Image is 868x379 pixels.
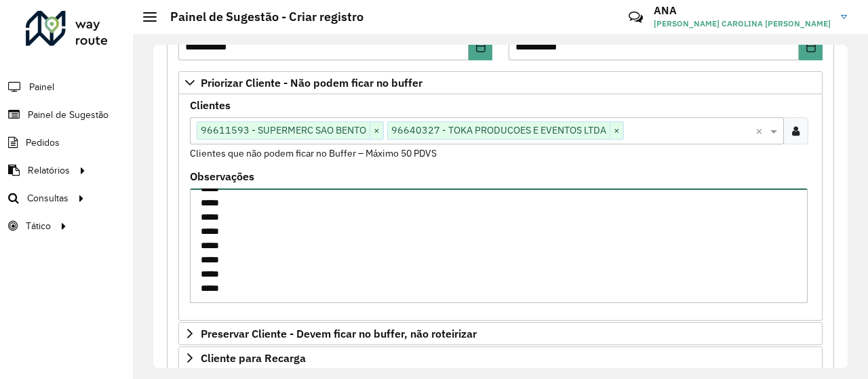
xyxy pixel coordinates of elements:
span: Priorizar Cliente - Não podem ficar no buffer [201,77,422,88]
span: Clear all [755,123,767,139]
span: 96640327 - TOKA PRODUCOES E EVENTOS LTDA [388,122,610,138]
span: Preservar Cliente - Devem ficar no buffer, não roteirizar [201,328,477,339]
a: Preservar Cliente - Devem ficar no buffer, não roteirizar [178,322,823,345]
h3: ANA [654,4,831,17]
a: Priorizar Cliente - Não podem ficar no buffer [178,71,823,94]
span: Painel [29,80,54,94]
span: Pedidos [26,136,60,150]
small: Clientes que não podem ficar no Buffer – Máximo 50 PDVS [190,147,437,159]
span: × [610,123,623,139]
label: Clientes [190,97,231,113]
label: Observações [190,168,254,184]
span: Painel de Sugestão [28,108,108,122]
button: Choose Date [799,33,823,60]
span: [PERSON_NAME] CAROLINA [PERSON_NAME] [654,18,831,30]
button: Choose Date [469,33,492,60]
span: Relatórios [28,163,70,178]
h2: Painel de Sugestão - Criar registro [157,9,363,24]
span: × [370,123,383,139]
span: Consultas [27,191,68,205]
span: Tático [26,219,51,233]
a: Cliente para Recarga [178,346,823,370]
span: 96611593 - SUPERMERC SAO BENTO [197,122,370,138]
span: Cliente para Recarga [201,353,306,363]
a: Contato Rápido [621,3,650,32]
div: Priorizar Cliente - Não podem ficar no buffer [178,94,823,321]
